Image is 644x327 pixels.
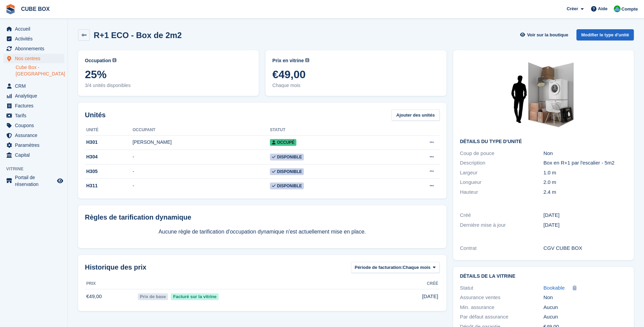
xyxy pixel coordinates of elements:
[85,153,133,160] div: H304
[567,5,578,12] span: Créer
[112,58,116,62] img: icon-info-grey-7440780725fd019a000dd9b08b2336e03edf1995a4989e88bcd33f0948082b44.svg
[544,313,627,321] div: Aucun
[272,57,304,64] span: Prix en vitrine
[493,57,594,134] img: 20-sqft-unit.jpg
[3,54,64,63] a: menu
[614,5,621,12] img: Cube Box
[460,139,627,144] h2: Détails du type d'unité
[403,264,430,271] span: Chaque mois
[460,221,544,229] div: Dernière mise à jour
[270,125,390,136] th: Statut
[85,228,440,236] p: Aucune règle de tarification d'occupation dynamique n'est actuellement mise en place.
[15,91,56,101] span: Analytique
[3,91,64,101] a: menu
[544,169,627,177] div: 1.0 m
[85,139,133,146] div: H301
[3,121,64,130] a: menu
[15,44,56,53] span: Abonnements
[460,274,627,279] h2: Détails de la vitrine
[3,44,64,53] a: menu
[15,34,56,44] span: Activités
[94,31,182,40] h2: R+1 ECO - Box de 2m2
[519,29,571,40] a: Voir sur la boutique
[460,188,544,196] div: Hauteur
[85,57,111,64] span: Occupation
[15,54,56,63] span: Nos centres
[460,178,544,186] div: Longueur
[598,5,607,12] span: Aide
[3,150,64,160] a: menu
[15,81,56,91] span: CRM
[133,125,270,136] th: Occupant
[544,221,627,229] div: [DATE]
[460,313,544,321] div: Par défaut assurance
[3,111,64,120] a: menu
[544,285,565,291] span: Bookable
[18,3,52,15] a: CUBE BOX
[15,101,56,110] span: Factures
[622,6,638,13] span: Compte
[422,293,438,300] span: [DATE]
[544,244,627,252] div: CGV CUBE BOX
[270,183,304,189] span: Disponible
[85,182,133,189] div: H311
[351,262,440,273] button: Période de facturation: Chaque mois
[85,82,252,89] span: 3/4 unités disponibles
[305,58,309,62] img: icon-info-grey-7440780725fd019a000dd9b08b2336e03edf1995a4989e88bcd33f0948082b44.svg
[544,188,627,196] div: 2.4 m
[3,174,64,188] a: menu
[544,304,627,311] div: Aucun
[133,139,270,146] div: [PERSON_NAME]
[272,68,439,81] span: €49,00
[355,264,403,271] span: Période de facturation:
[270,154,304,160] span: Disponible
[133,164,270,179] td: -
[85,168,133,175] div: H305
[3,24,64,34] a: menu
[15,140,56,150] span: Paramètres
[16,64,64,77] a: Cube Box - [GEOGRAPHIC_DATA]
[576,29,634,40] a: Modifier le type d'unité
[85,212,440,222] div: Règles de tarification dynamique
[15,150,56,160] span: Capital
[270,139,296,146] span: Occupé
[3,101,64,110] a: menu
[391,109,439,121] a: Ajouter des unités
[85,68,252,81] span: 25%
[460,211,544,219] div: Créé
[15,24,56,34] span: Accueil
[544,178,627,186] div: 2.0 m
[427,280,438,287] span: Créé
[15,131,56,140] span: Assurance
[527,32,568,38] span: Voir sur la boutique
[270,168,304,175] span: Disponible
[85,262,146,272] span: Historique des prix
[460,244,544,252] div: Contrat
[5,4,16,14] img: stora-icon-8386f47178a22dfd0bd8f6a31ec36ba5ce8667c1dd55bd0f319d3a0aa187defe.svg
[272,82,439,89] span: Chaque mois
[544,294,627,302] div: Non
[15,111,56,120] span: Tarifs
[544,159,627,167] div: Box en R+1 par l'escalier - 5m2
[460,169,544,177] div: Largeur
[3,81,64,91] a: menu
[460,284,544,292] div: Statut
[138,293,168,300] span: Prix de base
[3,131,64,140] a: menu
[3,34,64,44] a: menu
[3,140,64,150] a: menu
[6,166,68,172] span: Vitrine
[544,284,565,292] a: Bookable
[544,150,627,157] div: Non
[171,293,219,300] span: Facturé sur la vitrine
[460,304,544,311] div: Min. assurance
[133,179,270,193] td: -
[15,121,56,130] span: Coupons
[56,177,64,185] a: Boutique d'aperçu
[85,110,106,120] h2: Unités
[15,174,56,188] span: Portail de réservation
[460,159,544,167] div: Description
[85,125,133,136] th: Unité
[85,278,136,289] th: Prix
[460,150,544,157] div: Coup de pouce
